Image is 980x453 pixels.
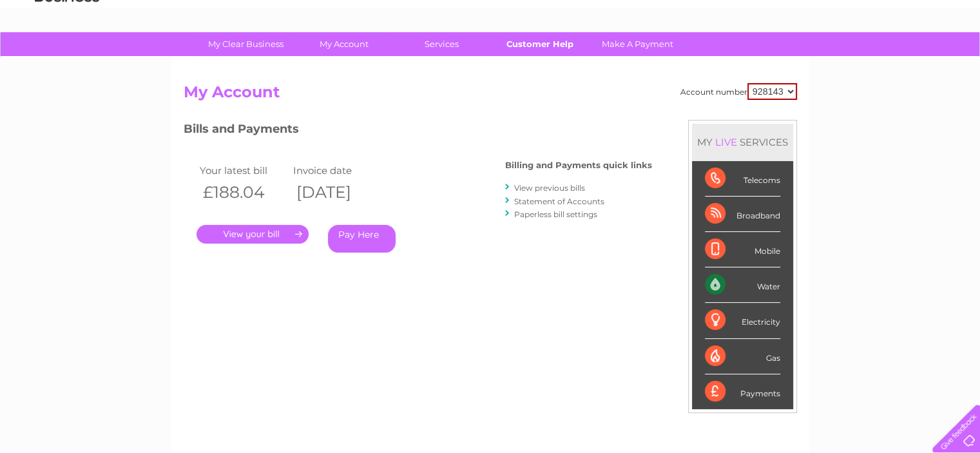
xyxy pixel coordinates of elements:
[705,197,780,232] div: Broadband
[821,55,860,64] a: Telecoms
[937,55,968,64] a: Log out
[514,209,597,219] a: Paperless bill settings
[737,6,826,23] a: 0333 014 3131
[34,34,100,73] img: logo.png
[197,225,309,244] a: .
[868,55,887,64] a: Blog
[705,303,780,338] div: Electricity
[328,225,396,253] a: Pay Here
[785,55,814,64] a: Energy
[505,160,652,170] h4: Billing and Payments quick links
[290,162,383,179] td: Invoice date
[389,32,495,56] a: Services
[584,32,691,56] a: Make A Payment
[705,339,780,374] div: Gas
[197,162,290,179] td: Your latest bill
[290,179,383,206] th: [DATE]
[705,232,780,267] div: Mobile
[692,124,793,160] div: MY SERVICES
[486,32,593,56] a: Customer Help
[193,32,299,56] a: My Clear Business
[894,55,926,64] a: Contact
[186,7,795,63] div: Clear Business is a trading name of Verastar Limited (registered in [GEOGRAPHIC_DATA] No. 3667643...
[291,32,397,56] a: My Account
[713,136,740,148] div: LIVE
[705,267,780,303] div: Water
[705,161,780,197] div: Telecoms
[705,374,780,409] div: Payments
[514,183,585,193] a: View previous bills
[184,83,797,108] h2: My Account
[514,197,604,206] a: Statement of Accounts
[753,55,778,64] a: Water
[184,120,652,142] h3: Bills and Payments
[197,179,290,206] th: £188.04
[680,83,797,100] div: Account number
